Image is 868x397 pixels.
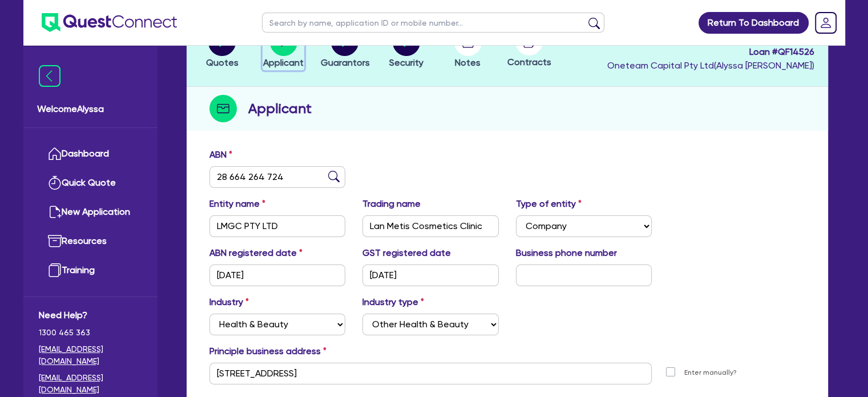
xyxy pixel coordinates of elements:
[362,264,499,286] input: DD / MM / YYYY
[39,372,142,396] a: [EMAIL_ADDRESS][DOMAIN_NAME]
[320,57,369,68] span: Guarantors
[263,28,304,70] button: Applicant
[362,197,421,211] label: Trading name
[320,28,370,70] button: Guarantors
[205,28,239,70] button: Quotes
[48,234,62,248] img: resources
[48,205,62,219] img: new-application
[607,45,814,59] span: Loan # QF14526
[39,343,142,367] a: [EMAIL_ADDRESS][DOMAIN_NAME]
[209,295,249,309] label: Industry
[39,227,142,256] a: Resources
[48,263,62,277] img: training
[262,13,604,33] input: Search by name, application ID or mobile number...
[389,28,424,70] button: Security
[206,57,239,68] span: Quotes
[39,198,142,227] a: New Application
[209,148,232,162] label: ABN
[516,246,617,260] label: Business phone number
[209,264,346,286] input: DD / MM / YYYY
[811,8,841,38] a: Dropdown toggle
[209,197,265,211] label: Entity name
[39,139,142,169] a: Dashboard
[684,367,737,378] label: Enter manually?
[328,171,340,182] img: abn-lookup icon
[209,246,302,260] label: ABN registered date
[389,57,423,68] span: Security
[48,176,62,190] img: quick-quote
[516,197,582,211] label: Type of entity
[507,57,551,67] span: Contracts
[362,246,451,260] label: GST registered date
[42,13,177,32] img: quest-connect-logo-blue
[699,12,809,34] a: Return To Dashboard
[37,102,144,116] span: Welcome Alyssa
[209,344,326,358] label: Principle business address
[39,65,60,87] img: icon-menu-close
[607,60,814,71] span: Oneteam Capital Pty Ltd ( Alyssa [PERSON_NAME] )
[39,256,142,285] a: Training
[39,327,142,339] span: 1300 465 363
[248,98,312,119] h2: Applicant
[362,295,424,309] label: Industry type
[454,28,482,70] button: Notes
[39,308,142,322] span: Need Help?
[39,169,142,198] a: Quick Quote
[209,95,237,122] img: step-icon
[263,57,304,68] span: Applicant
[455,57,481,68] span: Notes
